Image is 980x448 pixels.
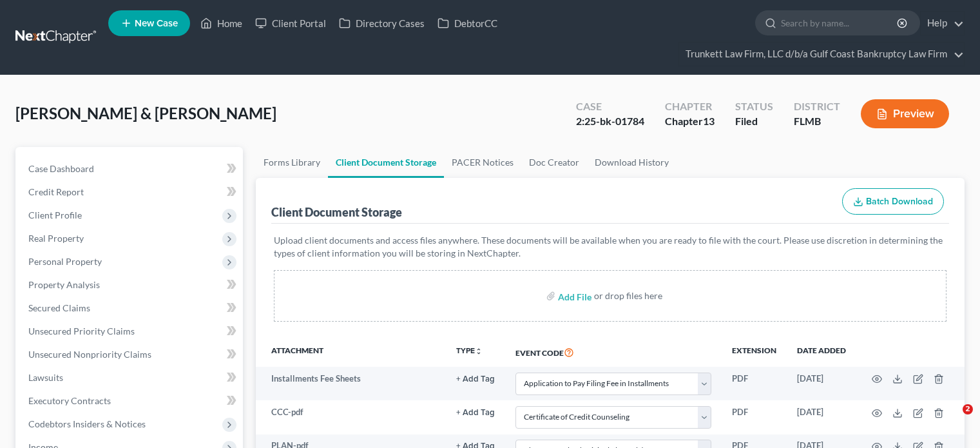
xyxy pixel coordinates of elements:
a: Case Dashboard [18,157,243,180]
button: TYPEunfold_more [456,347,483,355]
a: Unsecured Priority Claims [18,320,243,343]
button: + Add Tag [456,409,495,417]
div: or drop files here [594,289,662,302]
div: Client Document Storage [271,204,402,220]
a: Forms Library [256,147,328,178]
span: Codebtors Insiders & Notices [28,418,146,429]
th: Date added [787,337,856,367]
th: Extension [722,337,787,367]
span: 2 [963,404,973,414]
input: Search by name... [781,11,899,35]
iframe: Intercom live chat [936,404,967,435]
td: [DATE] [787,367,856,400]
a: Credit Report [18,180,243,204]
span: Executory Contracts [28,395,111,406]
span: Real Property [28,233,84,244]
div: Chapter [665,114,715,129]
span: Case Dashboard [28,163,94,174]
a: + Add Tag [456,406,495,418]
a: Home [194,12,249,35]
span: Unsecured Nonpriority Claims [28,349,151,360]
a: Executory Contracts [18,389,243,413]
a: Help [921,12,964,35]
span: [PERSON_NAME] & [PERSON_NAME] [15,104,276,122]
p: Upload client documents and access files anywhere. These documents will be available when you are... [274,234,946,260]
span: Unsecured Priority Claims [28,326,135,336]
a: Client Document Storage [328,147,444,178]
th: Attachment [256,337,446,367]
span: New Case [135,19,178,28]
th: Event Code [505,337,722,367]
a: Client Portal [249,12,332,35]
button: Batch Download [842,188,944,215]
div: District [794,99,840,114]
span: Secured Claims [28,302,90,313]
a: + Add Tag [456,373,495,385]
div: Case [576,99,644,114]
a: Unsecured Nonpriority Claims [18,343,243,366]
td: PDF [722,367,787,400]
a: Lawsuits [18,366,243,389]
a: Download History [587,147,677,178]
td: CCC-pdf [256,400,446,434]
a: Secured Claims [18,297,243,320]
button: Preview [861,99,949,128]
a: Doc Creator [521,147,587,178]
td: Installments Fee Sheets [256,367,446,400]
span: Lawsuits [28,372,63,383]
span: Credit Report [28,186,84,197]
div: FLMB [794,114,840,129]
i: unfold_more [475,347,483,355]
span: 13 [703,115,715,127]
span: Client Profile [28,209,82,220]
span: Personal Property [28,256,102,267]
a: PACER Notices [444,147,521,178]
span: Batch Download [866,196,933,207]
td: PDF [722,400,787,434]
td: [DATE] [787,400,856,434]
div: Status [735,99,773,114]
a: Directory Cases [332,12,431,35]
a: DebtorCC [431,12,504,35]
a: Trunkett Law Firm, LLC d/b/a Gulf Coast Bankruptcy Law Firm [679,43,964,66]
a: Property Analysis [18,273,243,297]
button: + Add Tag [456,375,495,384]
div: 2:25-bk-01784 [576,114,644,129]
span: Property Analysis [28,279,100,290]
div: Chapter [665,99,715,114]
div: Filed [735,114,773,129]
